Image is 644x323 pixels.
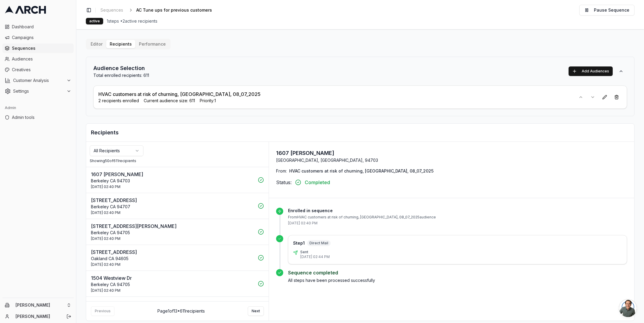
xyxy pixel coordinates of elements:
button: Add Audiences [569,66,613,76]
p: 1607 [PERSON_NAME] [276,149,378,157]
a: Sequences [98,6,126,14]
div: Open chat [619,299,637,317]
button: Settings [2,86,74,96]
a: Creatives [2,65,74,74]
span: Customer Analysis [13,77,64,83]
p: From HVAC customers at risk of churning, [GEOGRAPHIC_DATA], 08_07_2025 audience [288,215,627,220]
p: [STREET_ADDRESS][PERSON_NAME] [91,223,254,230]
p: Berkeley CA 94705 [91,230,254,236]
span: Admin tools [12,114,71,120]
span: [DATE] 02:40 PM [91,288,120,293]
span: Priority: 1 [200,98,216,104]
p: All steps have been processed successfully [288,277,627,283]
p: Total enrolled recipients: 611 [93,72,149,78]
button: 1504 Westview DrBerkeley CA 94705[DATE] 02:40 PM [86,271,269,296]
button: [STREET_ADDRESS]Oakland CA 94605[DATE] 02:40 PM [86,245,269,271]
span: [DATE] 02:40 PM [91,236,120,241]
p: Sent [300,250,330,254]
p: [STREET_ADDRESS] [91,300,254,308]
p: Berkeley CA 94703 [91,178,254,184]
span: Sequences [100,7,123,13]
span: Direct Mail [307,240,331,246]
span: Sequences [12,45,71,51]
button: Editor [87,40,106,48]
a: Campaigns [2,33,74,42]
button: [STREET_ADDRESS]Berkeley CA 94708[DATE] 02:40 PM [86,297,269,322]
a: Admin tools [2,113,74,122]
span: Completed [305,179,330,186]
p: 1504 Westview Dr [91,274,254,282]
button: Pause Sequence [579,5,634,15]
p: Berkeley CA 94707 [91,204,254,210]
button: [PERSON_NAME] [2,300,74,310]
button: Performance [135,40,169,48]
span: Page 1 of 13 • 611 recipients [157,308,205,314]
p: Enrolled in sequence [288,208,627,214]
p: [DATE] 02:40 PM [288,221,627,226]
a: Audiences [2,54,74,64]
span: [DATE] 02:40 PM [91,262,120,267]
p: [STREET_ADDRESS] [91,197,254,204]
span: Dashboard [12,24,71,30]
p: [GEOGRAPHIC_DATA], [GEOGRAPHIC_DATA], 94703 [276,157,378,163]
p: Berkeley CA 94705 [91,282,254,288]
button: Recipients [106,40,135,48]
button: 1607 [PERSON_NAME]Berkeley CA 94703[DATE] 02:40 PM [86,167,269,193]
span: Settings [13,88,64,94]
span: [PERSON_NAME] [16,302,64,308]
span: Current audience size: 611 [144,98,195,104]
div: Admin [2,103,74,113]
h2: Recipients [91,128,629,137]
button: [STREET_ADDRESS][PERSON_NAME]Berkeley CA 94705[DATE] 02:40 PM [86,219,269,245]
div: active [86,18,103,24]
span: Creatives [12,67,71,73]
nav: breadcrumb [98,6,222,14]
span: Status: [276,179,292,186]
p: Sequence completed [288,269,627,276]
div: Showing 50 of 611 recipients [90,159,265,163]
span: HVAC customers at risk of churning, [GEOGRAPHIC_DATA], 08_07_2025 [289,168,434,174]
span: Audiences [12,56,71,62]
button: [STREET_ADDRESS]Berkeley CA 94707[DATE] 02:40 PM [86,193,269,219]
a: Dashboard [2,22,74,32]
p: 1607 [PERSON_NAME] [91,171,254,178]
h2: Audience Selection [93,64,149,72]
button: Log out [65,312,73,321]
span: 1 steps • 2 active recipients [107,18,157,24]
span: Campaigns [12,35,71,41]
span: [DATE] 02:40 PM [91,184,120,189]
a: Sequences [2,44,74,53]
span: 2 recipients enrolled [98,98,139,104]
button: Next [248,306,264,316]
p: [STREET_ADDRESS] [91,249,254,256]
a: [PERSON_NAME] [16,313,60,319]
p: HVAC customers at risk of churning, [GEOGRAPHIC_DATA], 08_07_2025 [98,91,261,98]
span: AC Tune ups for previous customers [136,7,212,13]
button: Customer Analysis [2,76,74,85]
span: From: [276,168,287,174]
p: Oakland CA 94605 [91,256,254,262]
span: [DATE] 02:40 PM [91,210,120,215]
p: Step 1 [293,240,305,246]
p: [DATE] 02:44 PM [300,254,330,259]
